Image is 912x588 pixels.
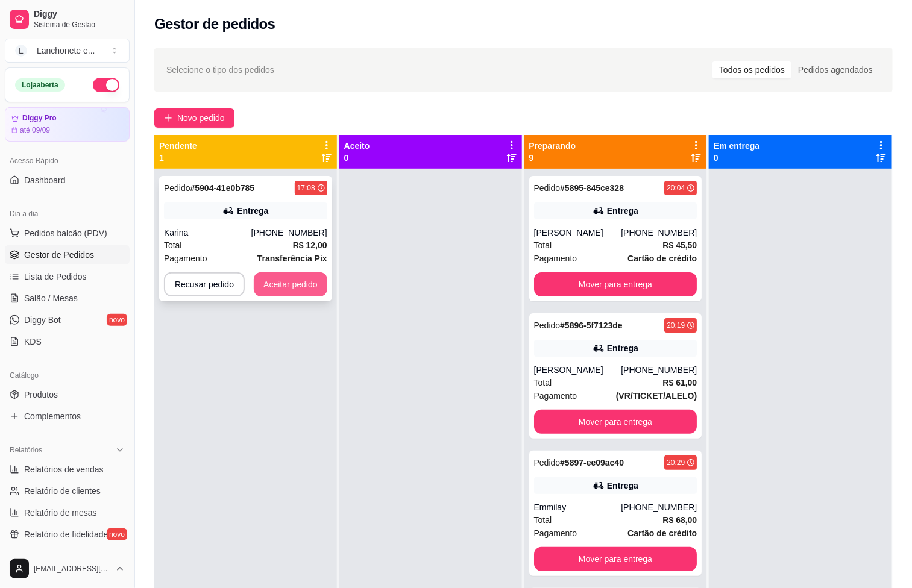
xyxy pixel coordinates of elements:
[5,267,130,286] a: Lista de Pedidos
[154,14,275,34] h2: Gestor de pedidos
[20,125,50,135] article: até 09/09
[15,78,65,92] div: Loja aberta
[5,170,130,190] a: Dashboard
[190,183,255,193] strong: # 5904-41e0b785
[627,254,697,263] strong: Cartão de crédito
[34,20,125,30] span: Sistema de Gestão
[534,227,621,239] div: [PERSON_NAME]
[667,458,685,468] div: 20:29
[24,336,42,348] span: KDS
[621,227,697,239] div: [PHONE_NUMBER]
[5,204,130,224] div: Dia a dia
[24,314,61,326] span: Diggy Bot
[24,249,94,261] span: Gestor de Pedidos
[37,45,95,57] div: Lanchonete e ...
[24,389,58,401] span: Produtos
[534,458,561,468] span: Pedido
[237,205,268,217] div: Entrega
[344,140,370,152] p: Aceito
[607,342,638,354] div: Entrega
[607,205,638,217] div: Entrega
[5,385,130,404] a: Produtos
[166,63,274,77] span: Selecione o tipo dos pedidos
[10,445,42,455] span: Relatórios
[93,78,119,92] button: Alterar Status
[24,174,66,186] span: Dashboard
[177,111,225,125] span: Novo pedido
[627,528,697,538] strong: Cartão de crédito
[5,460,130,479] a: Relatórios de vendas
[667,321,685,330] div: 20:19
[5,525,130,544] a: Relatório de fidelidadenovo
[714,152,759,164] p: 0
[24,227,107,239] span: Pedidos balcão (PDV)
[791,61,879,78] div: Pedidos agendados
[24,485,101,497] span: Relatório de clientes
[164,183,190,193] span: Pedido
[5,39,130,63] button: Select a team
[5,481,130,501] a: Relatório de clientes
[607,480,638,492] div: Entrega
[667,183,685,193] div: 20:04
[534,272,697,296] button: Mover para entrega
[560,321,623,330] strong: # 5896-5f7123de
[621,501,697,513] div: [PHONE_NUMBER]
[24,292,78,304] span: Salão / Mesas
[5,503,130,522] a: Relatório de mesas
[164,252,207,265] span: Pagamento
[159,140,197,152] p: Pendente
[154,108,234,128] button: Novo pedido
[251,227,327,239] div: [PHONE_NUMBER]
[534,252,577,265] span: Pagamento
[534,389,577,402] span: Pagamento
[24,463,104,475] span: Relatórios de vendas
[5,407,130,426] a: Complementos
[534,513,552,527] span: Total
[534,364,621,376] div: [PERSON_NAME]
[24,271,87,283] span: Lista de Pedidos
[24,410,81,422] span: Complementos
[5,224,130,243] button: Pedidos balcão (PDV)
[293,240,327,250] strong: R$ 12,00
[5,554,130,583] button: [EMAIL_ADDRESS][DOMAIN_NAME]
[15,45,27,57] span: L
[662,240,697,250] strong: R$ 45,50
[5,151,130,170] div: Acesso Rápido
[254,272,327,296] button: Aceitar pedido
[534,501,621,513] div: Emmilay
[5,5,130,34] a: DiggySistema de Gestão
[534,321,561,330] span: Pedido
[534,183,561,193] span: Pedido
[534,376,552,389] span: Total
[159,152,197,164] p: 1
[529,152,576,164] p: 9
[5,310,130,330] a: Diggy Botnovo
[714,140,759,152] p: Em entrega
[534,239,552,252] span: Total
[164,227,251,239] div: Karina
[164,272,245,296] button: Recusar pedido
[560,458,624,468] strong: # 5897-ee09ac40
[5,332,130,351] a: KDS
[297,183,315,193] div: 17:08
[344,152,370,164] p: 0
[662,515,697,525] strong: R$ 68,00
[164,239,182,252] span: Total
[662,378,697,387] strong: R$ 61,00
[24,507,97,519] span: Relatório de mesas
[257,254,327,263] strong: Transferência Pix
[5,366,130,385] div: Catálogo
[621,364,697,376] div: [PHONE_NUMBER]
[164,114,172,122] span: plus
[34,564,110,574] span: [EMAIL_ADDRESS][DOMAIN_NAME]
[5,245,130,264] a: Gestor de Pedidos
[534,410,697,434] button: Mover para entrega
[5,289,130,308] a: Salão / Mesas
[5,107,130,142] a: Diggy Proaté 09/09
[534,527,577,540] span: Pagamento
[616,391,697,401] strong: (VR/TICKET/ALELO)
[534,547,697,571] button: Mover para entrega
[529,140,576,152] p: Preparando
[24,528,108,540] span: Relatório de fidelidade
[560,183,624,193] strong: # 5895-845ce328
